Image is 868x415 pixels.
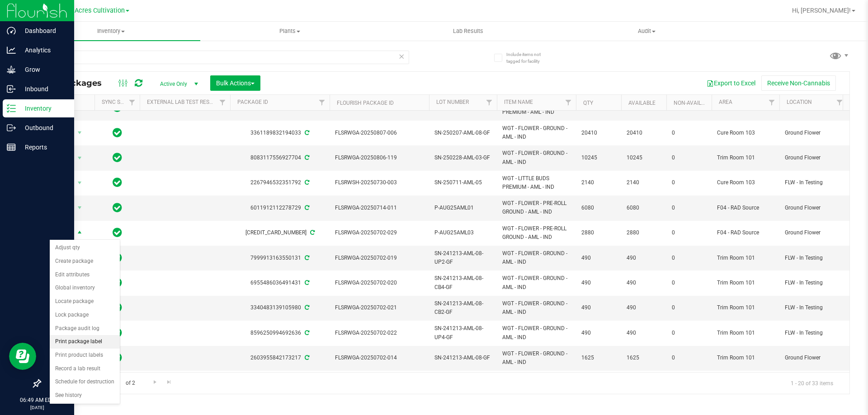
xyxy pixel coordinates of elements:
inline-svg: Grow [7,65,16,74]
inline-svg: Inbound [7,84,16,93]
span: Trim Room 101 [717,354,774,362]
span: 10245 [581,154,616,162]
span: WGT - FLOWER - GROUND - AML - IND [502,149,571,166]
span: WGT - FLOWER - GROUND - AML - IND [502,274,571,291]
a: Package ID [237,99,268,105]
span: FLSRWGA-20250702-021 [335,303,424,312]
p: Dashboard [16,25,70,36]
span: Trim Room 101 [717,329,774,337]
span: F04 - RAD Source [717,228,774,237]
span: FLSRWGA-20250702-014 [335,354,424,362]
span: 1 - 20 of 33 items [783,376,840,390]
span: 490 [627,254,661,262]
iframe: Resource center [9,343,36,370]
a: Audit [557,22,736,41]
inline-svg: Inventory [7,104,16,113]
li: Schedule for destruction [50,375,120,389]
span: Clear [398,51,405,62]
li: Print package label [50,335,120,349]
span: P-AUG25AML01 [434,204,491,212]
li: Package audit log [50,322,120,336]
span: WGT - FLOWER - PRE-ROLL GROUND - AML - IND [502,224,571,242]
span: In Sync [113,126,122,139]
span: FLW - In Testing [785,329,842,337]
span: WGT - LITTLE BUDS PREMIUM - AML - IND [502,174,571,191]
span: Include items not tagged for facility [506,51,552,65]
inline-svg: Analytics [7,46,16,55]
p: Inbound [16,84,70,94]
div: [CREDIT_CARD_NUMBER] [229,228,331,237]
span: 1625 [581,354,616,362]
a: Lab Results [379,22,557,41]
a: Non-Available [674,100,714,106]
div: 8596250994692636 [229,329,331,337]
a: Filter [561,95,576,110]
span: Ground Flower [785,129,842,137]
div: 8083117556927704 [229,154,331,162]
span: Sync from Compliance System [303,154,309,161]
span: 0 [672,329,706,337]
span: 0 [672,154,706,162]
div: 7999913163550131 [229,254,331,262]
p: Inventory [16,103,70,114]
li: Adjust qty [50,241,120,255]
span: 6080 [581,204,616,212]
span: SN-250207-AML-08-GF [434,129,491,137]
a: Filter [215,95,230,110]
a: Filter [315,95,330,110]
span: Sync from Compliance System [309,229,315,236]
p: 06:49 AM EDT [4,396,70,404]
button: Export to Excel [701,75,761,91]
span: WGT - FLOWER - GROUND - AML - IND [502,350,571,367]
a: Sync Status [102,99,137,105]
span: All Packages [47,78,111,88]
span: P-AUG25AML03 [434,228,491,237]
span: In Sync [113,176,122,189]
p: Grow [16,64,70,75]
button: Bulk Actions [210,75,260,91]
span: Hi, [PERSON_NAME]! [792,7,851,14]
span: Ground Flower [785,154,842,162]
span: 0 [672,279,706,287]
a: Go to the next page [148,376,161,388]
span: 2140 [627,178,661,187]
li: Print product labels [50,349,120,362]
p: Outbound [16,122,70,133]
a: External Lab Test Result [147,99,218,105]
span: FLW - In Testing [785,178,842,187]
span: Green Acres Cultivation [55,7,125,14]
a: Filter [764,95,779,110]
span: FLSRWGA-20250807-006 [335,129,424,137]
p: Reports [16,142,70,153]
a: Item Name [504,99,533,105]
span: 0 [672,303,706,312]
span: select [74,177,85,189]
span: In Sync [113,226,122,239]
a: Inventory [22,22,200,41]
span: FLSRWSH-20250730-003 [335,178,424,187]
span: 0 [672,204,706,212]
span: FLSRWGA-20250714-011 [335,204,424,212]
span: FLSRWGA-20250702-029 [335,228,424,237]
span: Sync from Compliance System [303,354,309,361]
span: WGT - FLOWER - GROUND - AML - IND [502,324,571,341]
div: 3340483139105980 [229,303,331,312]
span: FLW - In Testing [785,279,842,287]
span: SN-241213-AML-08-GF [434,354,491,362]
span: FLSRWGA-20250702-019 [335,254,424,262]
span: Lab Results [441,27,495,35]
input: Search Package ID, Item Name, SKU, Lot or Part Number... [40,51,409,64]
a: Flourish Package ID [337,100,394,106]
a: Available [628,100,656,106]
span: Trim Room 101 [717,154,774,162]
button: Receive Non-Cannabis [761,75,836,91]
div: 2603955842173217 [229,354,331,362]
span: Sync from Compliance System [303,304,309,311]
span: 0 [672,228,706,237]
span: select [74,152,85,164]
li: Global inventory [50,281,120,295]
span: SN-250711-AML-05 [434,178,491,187]
span: 1625 [627,354,661,362]
span: SN-241213-AML-08-UP2-GF [434,249,491,266]
span: 10245 [627,154,661,162]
